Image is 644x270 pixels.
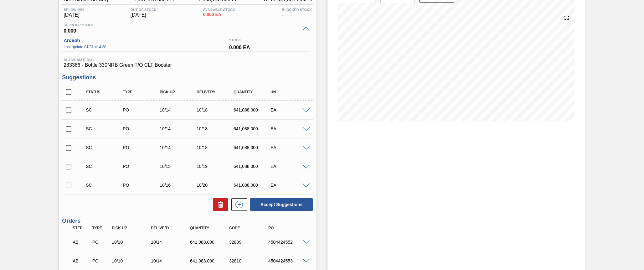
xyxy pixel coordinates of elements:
div: Accept Suggestions [247,198,313,211]
div: 4504424552 [267,240,311,245]
button: Accept Suggestions [250,198,313,211]
span: 0.000 EA [203,12,235,17]
div: EA [269,107,310,112]
div: 10/10/2025 [110,240,154,245]
div: 10/14/2025 [149,258,193,263]
div: 10/19/2025 [195,164,236,169]
div: Step [71,226,92,230]
div: 10/14/2025 [149,240,193,245]
div: 641,088.000 [232,126,273,131]
div: Suggestion Created [84,164,126,169]
div: Purchase order [121,164,162,169]
span: 0.000 EA [229,42,307,50]
div: 641,088.000 [188,258,233,263]
span: Active Material [64,58,312,62]
div: Quantity [188,226,233,230]
div: Delivery [195,90,236,94]
div: EA [269,145,310,150]
div: 10/18/2025 [195,126,236,131]
div: 32810 [228,258,272,263]
div: EA [269,183,310,188]
div: EA [269,164,310,169]
span: [DATE] [64,12,84,18]
div: Code [228,226,272,230]
span: [DATE] [130,12,156,18]
div: Pick up [110,226,154,230]
p: AB [73,258,90,263]
div: Suggestion Created [84,145,126,150]
h3: Orders [62,218,313,224]
span: Ardagh [64,35,226,42]
div: Pick up [158,90,199,94]
div: 10/16/2025 [158,183,199,188]
div: Purchase order [91,258,111,263]
span: Blocked Stock [282,8,312,12]
span: Below Min [64,8,84,12]
span: Supplier Stock [64,23,299,27]
div: 10/14/2025 [158,145,199,150]
span: Available Stock [203,8,235,12]
div: UN [269,90,310,94]
div: Suggestion Created [84,107,126,112]
div: Status [84,90,126,94]
div: Purchase order [121,107,162,112]
div: Type [91,226,111,230]
div: PO [267,226,311,230]
div: Awaiting Billing [71,254,92,268]
div: 641,088.000 [232,164,273,169]
div: Purchase order [121,183,162,188]
div: 10/15/2025 [158,164,199,169]
div: Suggestion Created [84,126,126,131]
div: 641,088.000 [232,145,273,150]
div: 10/18/2025 [195,145,236,150]
span: Last update : 01/31 at 14:28 [64,42,224,49]
div: 641,088.000 [188,240,233,245]
span: Stock [229,35,307,42]
div: 32809 [228,240,272,245]
h3: Suggestions [62,74,313,81]
div: Purchase order [121,126,162,131]
div: Suggestion Created [84,183,126,188]
p: AB [73,240,90,245]
div: EA [269,126,310,131]
div: 10/14/2025 [158,107,199,112]
div: Type [121,90,162,94]
div: 641,088.000 [232,183,273,188]
div: Purchase order [121,145,162,150]
div: New suggestion [228,198,247,211]
div: 10/20/2025 [195,183,236,188]
div: 4504424553 [267,258,311,263]
div: Purchase order [91,240,111,245]
div: Delivery [149,226,193,230]
div: 10/14/2025 [158,126,199,131]
div: Delete Suggestions [210,198,228,211]
span: Out Of Stock [130,8,156,12]
div: 10/10/2025 [110,258,154,263]
span: 0.000 [64,27,299,33]
div: Awaiting Billing [71,235,92,249]
div: 641,088.000 [232,107,273,112]
span: 283366 - Bottle 330NRB Green T/O CLT Booster [64,62,312,68]
div: - [280,8,313,18]
div: 10/18/2025 [195,107,236,112]
div: Quantity [232,90,273,94]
